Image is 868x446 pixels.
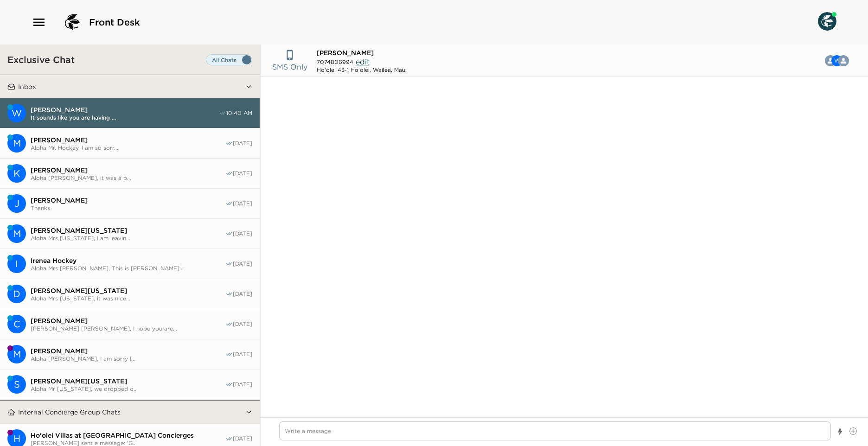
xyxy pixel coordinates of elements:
[272,61,307,72] p: SMS Only
[838,55,849,66] img: M
[31,196,225,204] span: [PERSON_NAME]
[18,408,121,416] p: Internal Concierge Group Chats
[7,285,26,303] div: Duane Montana
[31,385,225,392] span: Aloha Mr [US_STATE], we dropped o...
[7,164,26,183] div: K
[7,345,26,363] div: Michele Fualii
[317,49,374,57] span: [PERSON_NAME]
[317,66,407,73] div: Ho'olei 43-1 Ho'olei, Wailea, Maui
[31,355,225,362] span: Aloha [PERSON_NAME], I am sorry I...
[7,375,26,394] div: S
[31,347,225,355] span: [PERSON_NAME]
[7,54,75,65] h3: Exclusive Chat
[18,83,36,91] p: Inbox
[837,424,843,440] button: Show templates
[233,435,252,442] span: [DATE]
[31,265,225,272] span: Aloha Mrs [PERSON_NAME], This is [PERSON_NAME]...
[279,421,831,440] textarea: Write a message
[7,164,26,183] div: Krista Strauss
[356,57,370,66] span: edit
[838,55,849,66] div: Melissa Glennon
[7,345,26,363] div: M
[233,170,252,177] span: [DATE]
[7,134,26,153] div: M
[233,320,252,328] span: [DATE]
[15,75,245,98] button: Inbox
[7,104,26,122] div: Wendy Saure
[61,11,83,33] img: logo
[7,104,26,122] div: W
[31,317,225,325] span: [PERSON_NAME]
[31,144,225,151] span: Aloha Mr. Hockey, I am so sorr...
[31,174,225,181] span: Aloha [PERSON_NAME], it was a p...
[7,134,26,153] div: Mathias Hockey
[31,166,225,174] span: [PERSON_NAME]
[31,295,225,302] span: Aloha Mrs [US_STATE], it was nice...
[233,200,252,207] span: [DATE]
[7,375,26,394] div: Stephen Montana
[233,381,252,388] span: [DATE]
[233,230,252,237] span: [DATE]
[31,287,225,295] span: [PERSON_NAME][US_STATE]
[7,255,26,273] div: Irenea Hockey
[31,431,225,440] span: Ho'olei Villas at [GEOGRAPHIC_DATA] Concierges
[226,109,252,117] span: 10:40 AM
[233,290,252,298] span: [DATE]
[7,224,26,243] div: M
[233,140,252,147] span: [DATE]
[818,12,836,31] img: User
[317,58,353,65] span: 7074806994
[7,315,26,333] div: Christopher Rogan
[7,315,26,333] div: C
[7,224,26,243] div: Margaret Montana
[7,194,26,213] div: Jatinder Mahajan
[31,106,219,114] span: [PERSON_NAME]
[31,377,225,385] span: [PERSON_NAME][US_STATE]
[206,54,252,65] label: Set all destinations
[813,51,856,70] button: MWC
[7,285,26,303] div: D
[7,255,26,273] div: I
[31,226,225,235] span: [PERSON_NAME][US_STATE]
[31,114,219,121] span: It sounds like you are having ...
[31,204,225,211] span: Thanks
[7,194,26,213] div: J
[233,350,252,358] span: [DATE]
[15,401,245,424] button: Internal Concierge Group Chats
[31,235,225,242] span: Aloha Mrs [US_STATE], I am leavin...
[31,325,225,332] span: [PERSON_NAME] [PERSON_NAME], I hope you are...
[233,260,252,268] span: [DATE]
[31,256,225,265] span: Irenea Hockey
[31,136,225,144] span: [PERSON_NAME]
[89,16,140,29] span: Front Desk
